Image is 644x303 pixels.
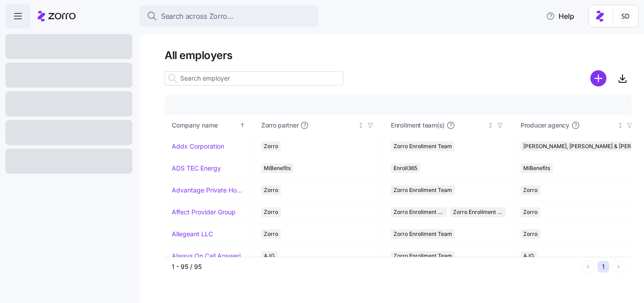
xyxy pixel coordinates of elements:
h1: All employers [165,48,631,62]
span: Help [546,11,574,21]
span: Producer agency [521,121,569,130]
span: Zorro [264,229,278,239]
span: Enrollment team(s) [391,121,445,130]
span: Zorro Enrollment Team [394,229,452,239]
span: Zorro Enrollment Team [394,251,452,261]
a: Allegeant LLC [172,230,213,239]
a: ADS TEC Energy [172,164,221,173]
div: Not sorted [617,122,623,128]
th: Company nameSorted ascending [165,115,254,136]
span: MiBenefits [523,163,550,173]
span: Search across Zorro... [161,11,233,22]
span: Zorro Enrollment Team [394,185,452,195]
span: Enroll365 [394,163,417,173]
span: Zorro Enrollment Experts [453,207,504,217]
div: Not sorted [487,122,494,128]
span: Zorro [523,229,538,239]
span: Zorro Enrollment Team [394,141,452,151]
a: Addx Corporation [172,142,224,151]
span: AJG [523,251,534,261]
span: AJG [264,251,275,261]
button: Previous page [582,261,594,273]
a: Advantage Private Home Care [172,186,246,195]
span: Zorro [264,141,278,151]
th: Zorro partnerNot sorted [254,115,384,136]
span: Zorro Enrollment Team [394,207,444,217]
th: Producer agencyNot sorted [513,115,643,136]
input: Search employer [165,71,343,85]
button: Help [539,7,581,25]
svg: add icon [590,70,606,86]
div: 1 - 95 / 95 [172,262,579,271]
div: Sorted ascending [239,122,246,128]
span: Zorro [264,207,278,217]
button: 1 [597,261,609,273]
button: Next page [613,261,624,273]
a: Affect Provider Group [172,208,236,217]
span: Zorro [264,185,278,195]
span: MiBenefits [264,163,291,173]
div: Company name [172,120,238,130]
a: Always On Call Answering Service [172,252,246,260]
span: Zorro partner [261,121,298,130]
div: Not sorted [358,122,364,128]
img: 038087f1531ae87852c32fa7be65e69b [619,9,633,23]
span: Zorro [523,185,538,195]
button: Search across Zorro... [140,5,318,27]
th: Enrollment team(s)Not sorted [384,115,513,136]
span: Zorro [523,207,538,217]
